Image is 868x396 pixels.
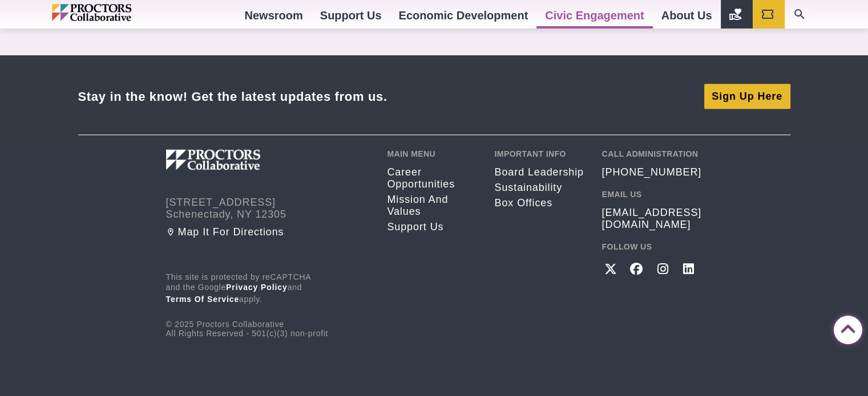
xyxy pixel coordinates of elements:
[704,84,790,109] a: Sign Up Here
[387,149,477,158] h2: Main Menu
[601,207,702,231] a: [EMAIL_ADDRESS][DOMAIN_NAME]
[387,194,477,218] a: Mission and Values
[601,242,702,251] h2: Follow Us
[834,316,857,339] a: Back to Top
[494,182,584,194] a: Sustainability
[78,89,387,104] div: Stay in the know! Get the latest updates from us.
[387,166,477,190] a: Career opportunities
[601,149,702,158] h2: Call Administration
[387,221,477,233] a: Support Us
[166,226,370,238] a: Map it for directions
[494,149,584,158] h2: Important Info
[601,190,702,199] h2: Email Us
[226,283,288,292] a: Privacy Policy
[166,149,320,170] img: Proctors logo
[494,166,584,178] a: Board Leadership
[52,4,180,21] img: Proctors logo
[166,295,240,304] a: Terms of Service
[494,197,584,209] a: Box Offices
[166,197,370,221] address: [STREET_ADDRESS] Schenectady, NY 12305
[166,272,370,338] div: © 2025 Proctors Collaborative All Rights Reserved - 501(c)(3) non-profit
[601,166,701,178] a: [PHONE_NUMBER]
[166,272,370,305] p: This site is protected by reCAPTCHA and the Google and apply.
